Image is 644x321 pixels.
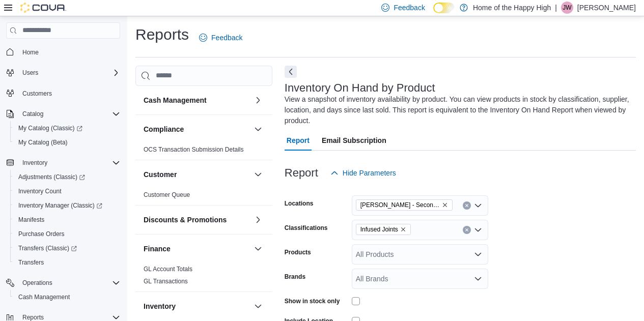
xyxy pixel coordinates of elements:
[18,124,82,132] span: My Catalog (Classic)
[474,201,482,210] button: Open list of options
[22,90,52,98] span: Customers
[14,136,72,149] a: My Catalog (Beta)
[135,263,272,291] div: Finance
[356,224,411,235] span: Infused Joints
[10,198,124,213] a: Inventory Manager (Classic)
[135,189,272,205] div: Customer
[473,2,551,14] p: Home of the Happy High
[442,202,448,208] button: Remove Warman - Second Ave - Prairie Records from selection in this group
[135,24,189,45] h1: Reports
[18,67,42,79] button: Users
[577,2,636,14] p: [PERSON_NAME]
[474,250,482,258] button: Open list of options
[18,108,47,120] button: Catalog
[144,215,227,225] h3: Discounts & Promotions
[135,143,272,160] div: Compliance
[22,279,52,287] span: Operations
[10,241,124,255] a: Transfers (Classic)
[22,110,43,118] span: Catalog
[18,201,102,210] span: Inventory Manager (Classic)
[14,242,120,254] span: Transfers (Classic)
[18,87,56,100] a: Customers
[555,2,557,14] p: |
[144,277,188,285] span: GL Transactions
[322,130,386,151] span: Email Subscription
[14,242,81,254] a: Transfers (Classic)
[18,157,51,169] button: Inventory
[144,301,176,311] h3: Inventory
[356,199,453,211] span: Warman - Second Ave - Prairie Records
[474,226,482,234] button: Open list of options
[285,224,328,232] label: Classifications
[463,226,471,234] button: Clear input
[144,278,188,285] a: GL Transactions
[144,169,250,180] button: Customer
[394,3,425,13] span: Feedback
[144,301,250,311] button: Inventory
[144,95,250,105] button: Cash Management
[144,191,190,199] span: Customer Queue
[10,255,124,270] button: Transfers
[563,2,571,14] span: JW
[18,173,85,181] span: Adjustments (Classic)
[14,122,87,134] a: My Catalog (Classic)
[22,48,39,56] span: Home
[18,46,120,59] span: Home
[360,224,398,235] span: Infused Joints
[433,3,455,13] input: Dark Mode
[10,290,124,304] button: Cash Management
[18,244,77,252] span: Transfers (Classic)
[285,297,340,305] label: Show in stock only
[22,159,47,167] span: Inventory
[14,228,120,240] span: Purchase Orders
[14,199,106,212] a: Inventory Manager (Classic)
[2,86,124,101] button: Customers
[14,122,120,134] span: My Catalog (Classic)
[10,213,124,227] button: Manifests
[144,244,250,254] button: Finance
[433,13,434,14] span: Dark Mode
[287,130,310,151] span: Report
[285,94,631,126] div: View a snapshot of inventory availability by product. You can view products in stock by classific...
[561,2,573,14] div: Jacob Williams
[18,157,120,169] span: Inventory
[285,82,435,94] h3: Inventory On Hand by Product
[18,293,70,301] span: Cash Management
[14,185,66,197] a: Inventory Count
[14,291,120,303] span: Cash Management
[144,146,244,153] a: OCS Transaction Submission Details
[18,67,120,79] span: Users
[474,275,482,283] button: Open list of options
[144,266,192,273] a: GL Account Totals
[10,121,124,135] a: My Catalog (Classic)
[18,258,44,267] span: Transfers
[144,215,250,225] button: Discounts & Promotions
[144,124,184,134] h3: Compliance
[144,95,207,105] h3: Cash Management
[14,185,120,197] span: Inventory Count
[22,69,38,77] span: Users
[252,300,264,312] button: Inventory
[14,171,120,183] span: Adjustments (Classic)
[2,276,124,290] button: Operations
[14,256,48,269] a: Transfers
[14,291,74,303] a: Cash Management
[14,214,48,226] a: Manifests
[144,191,190,198] a: Customer Queue
[195,27,246,48] a: Feedback
[285,273,305,281] label: Brands
[14,214,120,226] span: Manifests
[18,138,68,147] span: My Catalog (Beta)
[326,163,400,183] button: Hide Parameters
[18,230,65,238] span: Purchase Orders
[2,66,124,80] button: Users
[252,243,264,255] button: Finance
[18,187,62,195] span: Inventory Count
[211,33,242,43] span: Feedback
[18,216,44,224] span: Manifests
[18,277,57,289] button: Operations
[10,227,124,241] button: Purchase Orders
[14,256,120,269] span: Transfers
[252,168,264,181] button: Customer
[2,156,124,170] button: Inventory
